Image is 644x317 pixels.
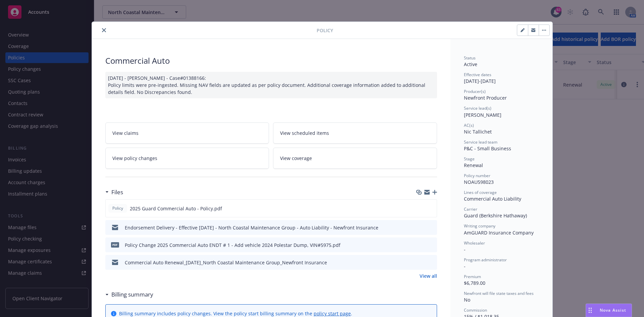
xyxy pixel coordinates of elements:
[464,280,485,286] span: $6,789.00
[464,290,534,296] span: Newfront will file state taxes and fees
[105,55,437,66] div: Commercial Auto
[464,173,490,178] span: Policy number
[464,72,539,85] div: [DATE] - [DATE]
[428,224,434,231] button: preview file
[105,188,123,197] div: Files
[464,223,495,229] span: Writing company
[464,128,492,135] span: Nic Tallichet
[464,105,491,111] span: Service lead(s)
[464,139,497,145] span: Service lead team
[464,297,470,303] span: No
[105,290,153,299] div: Billing summary
[464,195,539,202] div: Commercial Auto Liability
[317,27,333,34] span: Policy
[464,212,527,219] span: Guard (Berkshire Hathaway)
[464,307,487,313] span: Commission
[464,145,511,152] span: P&C - Small Business
[464,274,481,279] span: Premium
[600,307,626,313] span: Nova Assist
[418,242,423,249] button: download file
[586,304,594,317] div: Drag to move
[464,179,494,185] span: NOAU598023
[464,263,466,269] span: -
[464,190,497,195] span: Lines of coverage
[428,259,434,266] button: preview file
[464,122,474,128] span: AC(s)
[100,26,108,34] button: close
[464,240,485,246] span: Wholesaler
[105,148,269,169] a: View policy changes
[111,205,124,211] span: Policy
[112,129,139,137] span: View claims
[280,155,312,162] span: View coverage
[464,206,477,212] span: Carrier
[418,224,423,231] button: download file
[464,162,483,168] span: Renewal
[130,205,222,212] span: 2025 Guard Commercial Auto - Policy.pdf
[464,72,491,77] span: Effective dates
[273,148,437,169] a: View coverage
[464,95,507,101] span: Newfront Producer
[125,259,327,266] div: Commercial Auto Renewal_[DATE]_North Coastal Maintenance Group_Newfront Insurance
[428,242,434,249] button: preview file
[464,55,476,61] span: Status
[586,304,632,317] button: Nova Assist
[428,205,434,212] button: preview file
[280,129,329,137] span: View scheduled items
[112,155,157,162] span: View policy changes
[314,310,351,317] a: policy start page
[464,89,486,94] span: Producer(s)
[111,290,153,299] h3: Billing summary
[420,272,437,279] a: View all
[464,229,534,236] span: AmGUARD Insurance Company
[464,246,466,253] span: -
[119,310,352,317] div: Billing summary includes policy changes. View the policy start billing summary on the .
[273,122,437,144] a: View scheduled items
[105,122,269,144] a: View claims
[418,259,423,266] button: download file
[464,61,477,67] span: Active
[111,242,119,247] span: pdf
[464,257,507,263] span: Program administrator
[125,224,378,231] div: Endorsement Delivery - Effective [DATE] - North Coastal Maintenance Group - Auto Liability - Newf...
[125,242,340,249] div: Policy Change 2025 Commercial Auto ENDT # 1 - Add vehicle 2024 Polestar Dump, VIN#5975.pdf
[105,72,437,98] div: [DATE] - [PERSON_NAME] - Case#01388166: Policy limits were pre-ingested. Missing NAV fields are u...
[111,188,123,197] h3: Files
[417,205,423,212] button: download file
[464,112,501,118] span: [PERSON_NAME]
[464,156,475,162] span: Stage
